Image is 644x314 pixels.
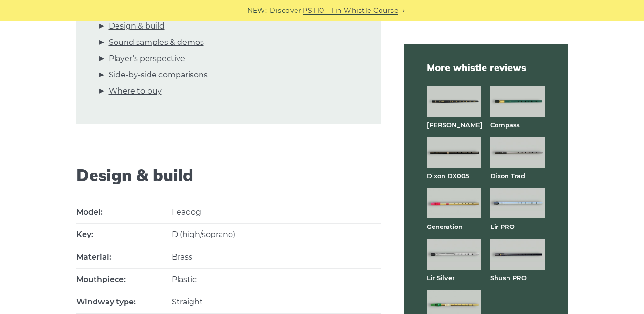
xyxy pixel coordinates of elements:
[109,36,204,49] a: Sound samples & demos
[303,5,398,16] a: PST10 - Tin Whistle Course
[490,274,527,282] a: Shush PRO
[172,246,381,269] td: Brass
[76,297,136,306] strong: Windway type:
[172,269,381,291] td: Plastic
[76,252,111,261] strong: Material:
[270,5,301,16] span: Discover
[172,291,381,314] td: Straight
[427,239,481,270] img: Lir Silver tin whistle full front view
[427,61,545,75] span: More whistle reviews
[76,275,126,284] strong: Mouthpiece:
[490,239,545,270] img: Shuh PRO tin whistle full front view
[490,172,525,180] a: Dixon Trad
[76,230,93,239] strong: Key:
[84,207,103,217] strong: odel:
[490,137,545,168] img: Dixon Trad tin whistle full front view
[109,69,208,81] a: Side-by-side comparisons
[427,137,481,168] img: Dixon DX005 tin whistle full front view
[247,5,267,16] span: NEW:
[427,172,469,180] a: Dixon DX005
[427,188,481,218] img: Generation brass tin whistle full front view
[427,121,483,129] a: [PERSON_NAME]
[427,274,454,282] a: Lir Silver
[76,166,381,185] h2: Design & build
[490,188,545,218] img: Lir PRO aluminum tin whistle full front view
[490,223,515,230] a: Lir PRO
[109,53,185,65] a: Player’s perspective
[427,223,463,230] a: Generation
[109,85,162,97] a: Where to buy
[172,201,381,224] th: Feadog
[109,20,165,32] a: Design & build
[172,224,381,246] td: D (high/soprano)
[76,201,172,224] th: M
[490,121,520,129] a: Compass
